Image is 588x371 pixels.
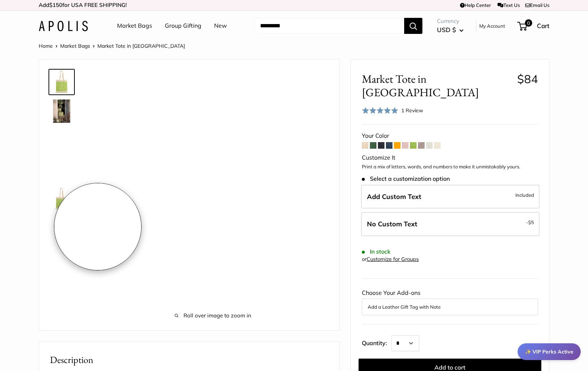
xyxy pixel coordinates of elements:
span: $84 [517,72,538,86]
a: Help Center [460,2,491,8]
img: Market Tote in Chartreuse [50,187,73,210]
a: Email Us [525,2,549,8]
span: Cart [537,22,549,30]
button: Add a Leather Gift Tag with Note [368,302,532,311]
span: Roll over image to zoom in [97,311,328,321]
input: Search... [254,18,404,34]
div: or [362,254,419,264]
label: Add Custom Text [361,185,539,209]
span: Market Tote in [GEOGRAPHIC_DATA] [97,43,185,49]
span: - [526,218,534,227]
div: Choose Your Add-ons [362,288,538,315]
a: 0 Cart [518,20,549,32]
img: Apolis [39,21,88,31]
span: 1 Review [401,107,423,114]
div: Customize It [362,152,538,163]
a: Market Bags [117,20,152,31]
span: Currency [437,16,464,26]
label: Leave Blank [361,212,539,236]
img: Market Tote in Chartreuse [50,99,73,123]
img: Market Tote in Chartreuse [50,70,73,94]
span: USD $ [437,26,456,34]
span: Market Tote in [GEOGRAPHIC_DATA] [362,72,512,99]
a: Home [39,43,53,49]
a: Customize for Groups [367,256,419,262]
nav: Breadcrumb [39,41,185,51]
span: In stock [362,248,391,255]
a: Market Tote in Chartreuse [49,98,75,124]
span: $5 [528,219,534,225]
span: Included [515,191,534,199]
a: My Account [479,22,505,30]
label: Quantity: [362,333,391,351]
p: Print a mix of letters, words, and numbers to make it unmistakably yours. [362,163,538,171]
a: Market Tote in Chartreuse [49,156,75,183]
span: Add Custom Text [367,192,421,201]
img: Market Tote in Chartreuse [50,216,73,239]
div: Your Color [362,130,538,141]
a: Market Tote in Chartreuse [49,215,75,241]
a: Market Tote in Chartreuse [49,185,75,212]
h2: Description [50,353,328,367]
a: Market Bags [60,43,90,49]
span: $150 [49,1,62,8]
span: No Custom Text [367,220,417,228]
a: Group Gifting [165,20,201,31]
button: USD $ [437,24,464,36]
span: 0 [525,19,532,27]
div: ✨ VIP Perks Active [518,343,581,360]
a: Text Us [498,2,520,8]
a: Market Tote in Chartreuse [49,69,75,95]
a: New [214,20,227,31]
a: Market Tote in Chartreuse [49,127,75,153]
button: Search [404,18,422,34]
span: Select a customization option [362,175,450,182]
